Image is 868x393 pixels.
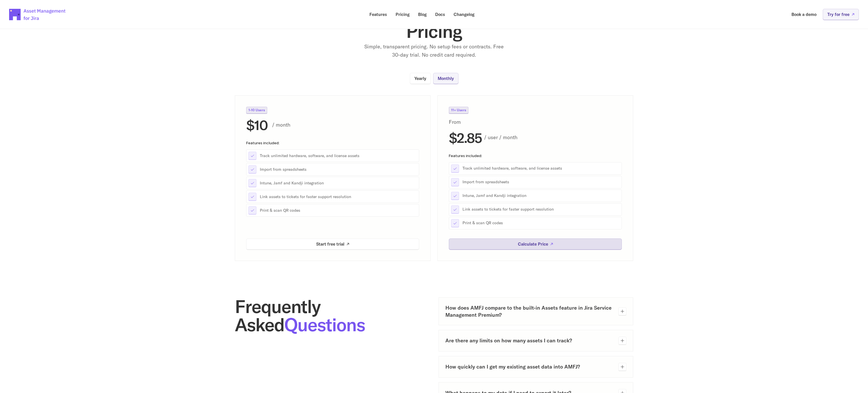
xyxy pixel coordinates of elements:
p: Link assets to tickets for faster support resolution [260,194,417,199]
p: Print & scan QR codes [462,220,620,226]
h1: Pricing [320,22,548,40]
p: Link assets to tickets for faster support resolution [462,207,620,212]
p: Blog [418,12,427,17]
h2: Frequently Asked [235,297,429,334]
p: Book a demo [791,12,816,17]
h2: $2.85 [449,131,482,144]
p: Try for free [827,12,850,17]
h3: How does AMFJ compare to the built-in Assets feature in Jira Service Management Premium? [445,304,614,318]
a: Changelog [450,9,478,20]
p: Intune, Jamf and Kandji integration [260,180,417,186]
p: Changelog [454,12,474,17]
p: Pricing [396,12,410,17]
p: Start free trial [316,242,344,246]
a: Pricing [392,9,414,20]
p: 1-10 Users [248,108,265,112]
a: Start free trial [246,238,419,250]
p: Features included: [246,141,419,145]
p: Simple, transparent pricing. No setup fees or contracts. Free 30-day trial. No credit card required. [363,43,505,59]
p: Import from spreadsheets [462,179,620,185]
p: / month [272,121,419,129]
p: Print & scan QR codes [260,207,417,213]
a: Blog [414,9,431,20]
p: Intune, Jamf and Kandji integration [462,193,620,199]
p: Monthly [438,76,454,81]
p: Features [369,12,387,17]
span: Questions [284,313,365,336]
p: Import from spreadsheets [260,166,417,172]
p: Track unlimited hardware, software, and license assets [260,153,417,159]
p: Track unlimited hardware, software, and license assets [462,166,620,171]
p: / user / month [484,133,622,142]
p: Features included: [449,153,622,157]
a: Features [365,9,391,20]
p: Docs [435,12,445,17]
h3: Are there any limits on how many assets I can track? [445,337,614,344]
p: Calculate Price [518,242,548,246]
p: From [449,118,475,126]
h2: $10 [246,118,268,132]
p: 11+ Users [451,108,466,112]
a: Docs [431,9,449,20]
h3: How quickly can I get my existing asset data into AMFJ? [445,363,614,370]
a: Try for free [823,9,859,20]
a: Calculate Price [449,238,622,250]
p: Yearly [414,76,426,81]
a: Book a demo [787,9,820,20]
